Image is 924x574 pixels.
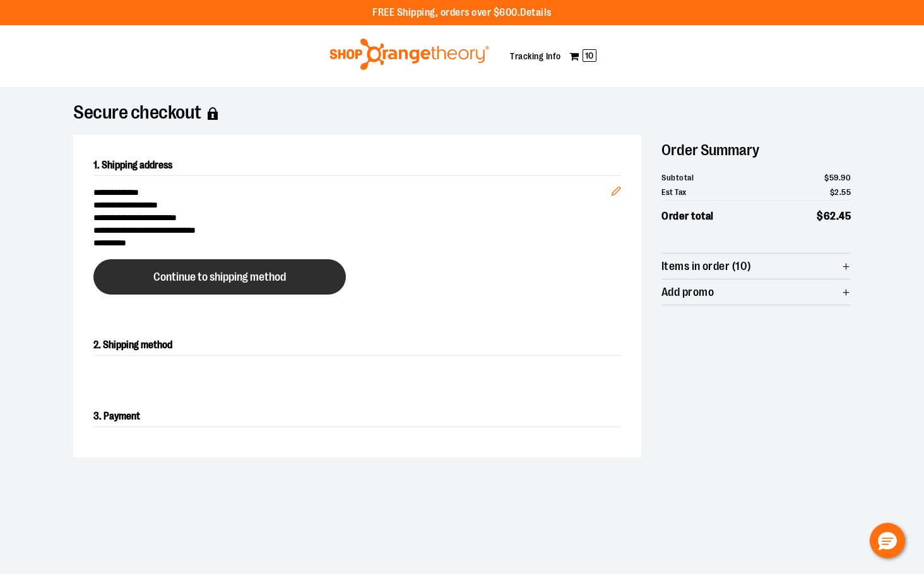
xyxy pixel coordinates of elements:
[328,38,491,70] img: Shop Orangetheory
[834,187,839,197] span: 2
[817,210,824,222] span: $
[601,166,631,210] button: Edit
[841,173,851,182] span: 90
[583,49,596,62] span: 10
[661,186,687,199] span: Est Tax
[661,208,714,225] span: Order total
[661,279,851,305] button: Add promo
[73,107,851,120] h1: Secure checkout
[661,286,714,298] span: Add promo
[839,210,851,222] span: 45
[824,173,829,182] span: $
[153,271,286,283] span: Continue to shipping method
[870,523,905,558] button: Hello, have a question? Let’s chat.
[372,6,552,20] p: FREE Shipping, orders over $600.
[510,51,561,61] a: Tracking Info
[661,254,851,279] button: Items in order (10)
[841,187,851,197] span: 55
[661,261,752,272] span: Items in order (10)
[520,7,552,18] a: Details
[661,172,694,184] span: Subtotal
[93,335,621,356] h2: 2. Shipping method
[824,210,836,222] span: 62
[93,155,621,176] h2: 1. Shipping address
[839,173,841,182] span: .
[836,210,839,222] span: .
[93,406,621,427] h2: 3. Payment
[93,259,346,295] button: Continue to shipping method
[661,135,851,165] h2: Order Summary
[830,187,835,197] span: $
[829,173,839,182] span: 59
[839,187,842,197] span: .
